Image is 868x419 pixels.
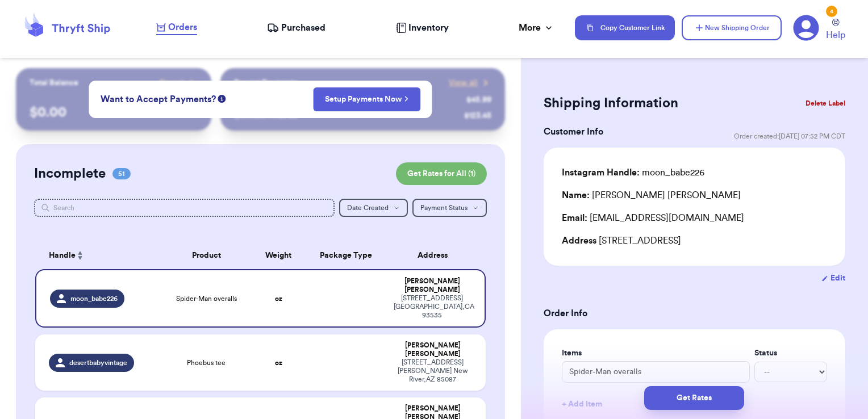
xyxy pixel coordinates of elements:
[801,91,850,116] button: Delete Label
[156,20,197,35] a: Orders
[519,21,554,35] div: More
[644,386,744,410] button: Get Rates
[34,199,335,217] input: Search
[562,168,640,177] span: Instagram Handle:
[821,273,845,284] button: Edit
[281,21,325,35] span: Purchased
[187,358,226,367] span: Phoebus tee
[306,242,387,269] th: Package Type
[234,77,297,89] p: Recent Payments
[449,77,478,89] span: View all
[826,6,837,17] div: 4
[161,242,252,269] th: Product
[562,166,704,179] div: moon_babe226
[562,234,827,248] div: [STREET_ADDRESS]
[339,199,408,217] button: Date Created
[826,19,845,42] a: Help
[562,188,741,202] div: [PERSON_NAME] [PERSON_NAME]
[466,94,491,106] div: $ 45.99
[394,358,473,384] div: [STREET_ADDRESS][PERSON_NAME] New River , AZ 85087
[562,191,590,200] span: Name:
[160,77,198,89] a: Payout
[408,21,449,35] span: Inventory
[449,77,491,89] a: View all
[793,15,819,41] a: 4
[396,21,449,35] a: Inventory
[387,242,486,269] th: Address
[267,21,325,35] a: Purchased
[394,294,471,320] div: [STREET_ADDRESS] [GEOGRAPHIC_DATA] , CA 93535
[544,125,603,139] h3: Customer Info
[275,295,282,302] strong: oz
[69,358,127,367] span: desertbabyvintage
[464,110,491,121] div: $ 123.45
[112,168,131,179] span: 51
[544,94,678,112] h2: Shipping Information
[160,77,184,89] span: Payout
[396,162,487,185] button: Get Rates for All (1)
[562,211,827,225] div: [EMAIL_ADDRESS][DOMAIN_NAME]
[168,20,197,34] span: Orders
[313,87,420,111] button: Setup Payments Now
[544,307,845,320] h3: Order Info
[412,199,487,217] button: Payment Status
[562,347,750,359] label: Items
[34,165,106,183] h2: Incomplete
[394,277,471,294] div: [PERSON_NAME] [PERSON_NAME]
[70,294,118,303] span: moon_babe226
[30,103,198,121] p: $ 0.00
[325,94,408,105] a: Setup Payments Now
[826,28,845,42] span: Help
[347,204,389,211] span: Date Created
[30,77,78,89] p: Total Balance
[754,347,827,359] label: Status
[275,359,282,366] strong: oz
[562,236,596,245] span: Address
[394,341,473,358] div: [PERSON_NAME] [PERSON_NAME]
[176,294,237,303] span: Spider-Man overalls
[682,15,782,40] button: New Shipping Order
[252,242,306,269] th: Weight
[49,250,76,262] span: Handle
[575,15,675,40] button: Copy Customer Link
[101,93,216,106] span: Want to Accept Payments?
[562,213,587,223] span: Email:
[420,204,468,211] span: Payment Status
[76,249,85,262] button: Sort ascending
[734,132,845,141] span: Order created: [DATE] 07:52 PM CDT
